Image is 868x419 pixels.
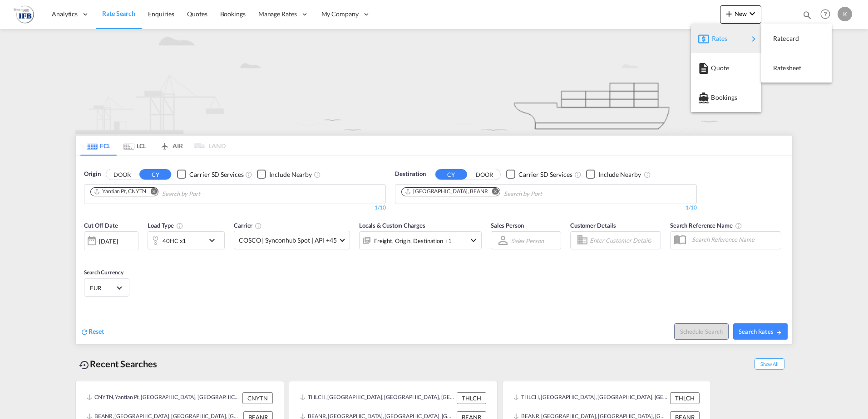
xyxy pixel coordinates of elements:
[698,57,754,79] div: Quote
[691,53,761,83] button: Quote
[691,83,761,112] button: Bookings
[748,34,759,44] md-icon: icon-chevron-right
[698,86,754,109] div: Bookings
[711,59,721,77] span: Quote
[712,29,723,48] span: Rates
[711,88,721,107] span: Bookings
